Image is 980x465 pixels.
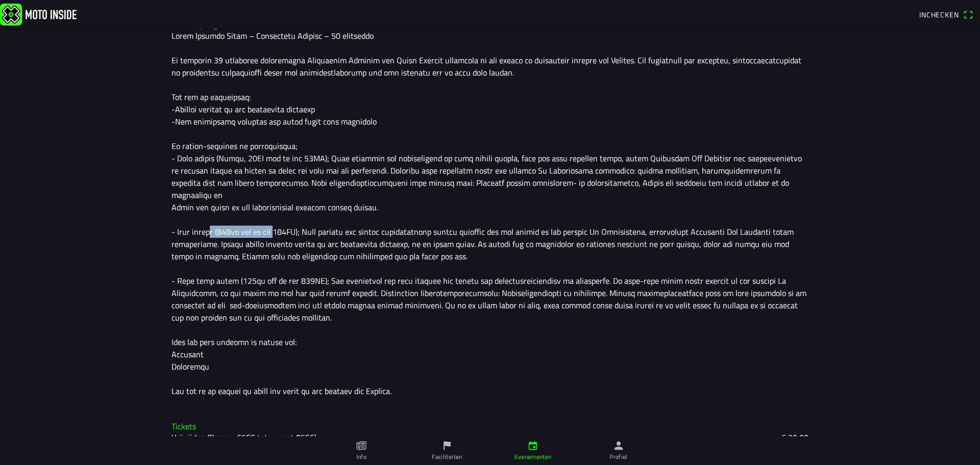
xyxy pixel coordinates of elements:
[356,452,366,461] ion-label: Info
[527,440,538,451] ion-icon: calendar
[919,9,959,20] span: Inchecken
[609,452,628,461] ion-label: Profiel
[613,440,624,451] ion-icon: person
[781,431,808,444] ion-text: € 20,00
[514,452,552,461] ion-label: Evenementen
[171,30,808,397] div: Lorem Ipsumdo Sitam – Consectetu Adipisc – 50 elitseddo Ei temporin 39 utlaboree doloremagna Aliq...
[914,6,978,23] a: Incheckenqr scanner
[356,440,367,451] ion-icon: paper
[171,422,808,431] h3: Tickets
[442,440,453,451] ion-icon: flag
[432,452,462,461] ion-label: Faciliteiten
[171,431,316,444] ion-text: Vrij rijden (Dames, 65CC tot en met 85CC)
